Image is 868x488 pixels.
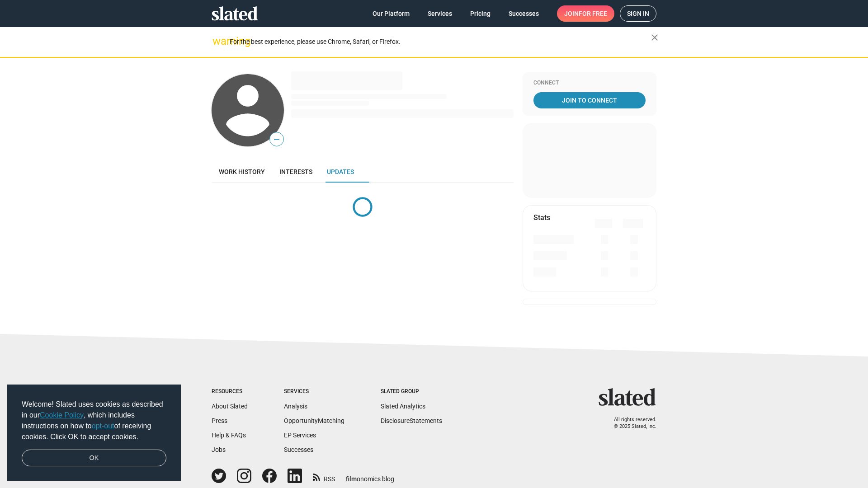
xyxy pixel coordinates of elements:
span: Join [564,5,607,22]
a: Successes [501,5,546,22]
span: Pricing [470,5,491,22]
p: All rights reserved. © 2025 Slated, Inc. [604,417,656,430]
span: Welcome! Slated uses cookies as described in our , which includes instructions on how to of recei... [22,399,166,442]
span: Our Platform [373,5,410,22]
mat-icon: close [649,32,660,43]
a: Press [212,417,227,424]
span: Work history [219,168,265,175]
span: Successes [509,5,539,22]
span: Updates [327,168,354,175]
a: EP Services [284,432,316,439]
a: About Slated [212,403,248,410]
a: Successes [284,446,313,453]
a: Analysis [284,403,307,410]
span: Interests [279,168,312,175]
a: Sign in [620,5,656,22]
div: For the best experience, please use Chrome, Safari, or Firefox. [230,36,651,48]
a: Cookie Policy [40,411,84,419]
a: opt-out [92,422,114,430]
a: filmonomics blog [346,468,394,483]
span: — [270,134,283,145]
div: Resources [212,388,248,395]
span: Join To Connect [535,92,644,108]
mat-icon: warning [212,36,223,47]
a: Jobs [212,446,226,453]
a: DisclosureStatements [381,417,442,424]
a: Join To Connect [533,92,646,108]
span: Sign in [627,6,649,21]
div: cookieconsent [7,385,181,481]
a: Joinfor free [557,5,614,22]
a: Our Platform [365,5,417,22]
div: Connect [533,80,646,87]
div: Slated Group [381,388,442,395]
mat-card-title: Stats [533,213,550,222]
a: Interests [272,161,320,183]
a: dismiss cookie message [22,450,166,467]
span: Services [428,5,452,22]
a: Services [420,5,459,22]
a: Work history [212,161,272,183]
span: film [346,475,357,483]
a: Help & FAQs [212,432,246,439]
a: Pricing [463,5,498,22]
a: OpportunityMatching [284,417,344,424]
span: for free [579,5,607,22]
div: Services [284,388,344,395]
a: Updates [320,161,361,183]
a: RSS [313,469,335,483]
a: Slated Analytics [381,403,425,410]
